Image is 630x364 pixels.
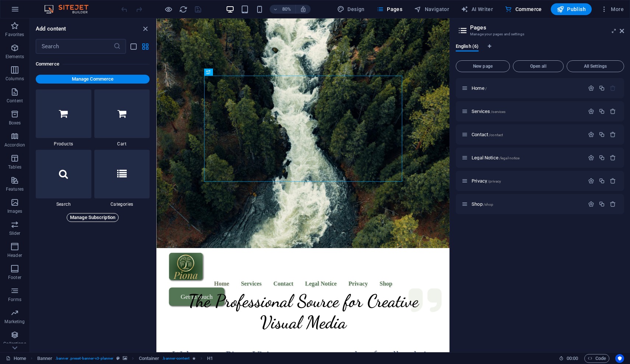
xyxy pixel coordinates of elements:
p: Marketing [4,319,25,325]
div: Settings [588,178,594,184]
button: Manage Commerce [36,75,150,84]
span: Search [36,201,91,207]
div: Products [36,89,91,147]
input: Search [36,39,113,54]
span: Open all [516,64,560,68]
button: Manage Subscription [67,213,119,222]
span: /legal-notice [499,156,520,160]
span: Click to open page [472,109,505,114]
div: Shop/shop [469,202,584,206]
button: Click here to leave preview mode and continue editing [164,5,173,14]
p: Accordion [4,142,25,148]
span: : [572,356,573,361]
div: Design (Ctrl+Alt+Y) [334,3,368,15]
button: grid-view [141,42,150,51]
div: Duplicate [599,201,605,207]
p: Tables [8,164,21,170]
i: On resize automatically adjust zoom level to fit chosen device. [300,6,307,13]
span: . banner .preset-banner-v3-planner [55,354,113,363]
p: Header [7,252,22,258]
span: Click to select. Double-click to edit [139,354,160,363]
button: Commerce [502,3,545,15]
div: The startpage cannot be deleted [610,85,616,91]
button: New page [456,60,510,72]
span: Legal Notice [472,155,519,160]
div: Services/services [469,109,584,114]
div: Settings [588,85,594,91]
span: . banner-content [162,354,189,363]
span: Products [36,141,91,147]
div: Contact/contact [469,132,584,137]
h6: Add content [36,24,66,33]
div: Cart [94,89,150,147]
span: Manage Subscription [70,213,115,222]
p: Features [6,186,24,192]
div: Settings [588,155,594,161]
div: Duplicate [599,85,605,91]
div: Remove [610,178,616,184]
button: Publish [551,3,592,15]
p: Elements [6,54,24,60]
div: Categories [94,150,150,207]
div: Duplicate [599,155,605,161]
h6: Commerce [36,60,150,68]
div: Home/ [469,86,584,91]
button: Design [334,3,368,15]
i: This element contains a background [123,356,127,360]
div: Duplicate [599,131,605,138]
button: Open all [513,60,564,72]
span: Pages [377,6,402,13]
span: Click to select. Double-click to edit [207,354,213,363]
span: Design [337,6,365,13]
span: 00 00 [567,354,578,363]
span: Privacy [472,178,501,184]
div: Settings [588,131,594,138]
span: New page [459,64,507,68]
p: Collections [3,341,26,347]
button: All Settings [567,60,624,72]
button: Pages [374,3,405,15]
button: reload [179,5,188,14]
span: Manage Commerce [39,75,147,84]
h6: 80% [281,5,293,14]
div: Duplicate [599,108,605,114]
span: AI Writer [461,6,493,13]
span: / [485,86,487,91]
button: AI Writer [458,3,496,15]
span: English (6) [456,42,479,52]
span: /contact [489,133,503,137]
i: Element contains an animation [192,356,196,360]
button: Usercentrics [615,354,624,363]
div: Remove [610,201,616,207]
span: /services [491,110,505,114]
div: Settings [588,108,594,114]
span: More [601,6,624,13]
button: list-view [129,42,138,51]
span: Click to open page [472,85,487,91]
i: This element is a customizable preset [116,356,120,360]
span: Cart [94,141,150,147]
button: 80% [270,5,296,14]
span: Categories [94,201,150,207]
h6: Session time [559,354,578,363]
div: Privacy/privacy [469,179,584,183]
div: Language Tabs [456,43,624,57]
span: Commerce [505,6,542,13]
button: close panel [141,24,150,33]
div: Legal Notice/legal-notice [469,155,584,160]
p: Content [7,98,23,104]
button: Code [584,354,609,363]
p: Favorites [5,32,24,38]
div: Remove [610,131,616,138]
span: Click to open page [472,132,503,137]
span: Code [588,354,606,363]
p: Footer [8,275,21,280]
span: /shop [483,202,494,206]
h2: Pages [470,24,624,31]
span: Click to open page [472,201,493,207]
p: Boxes [9,120,21,126]
span: Click to select. Double-click to edit [37,354,53,363]
h3: Manage your pages and settings [470,31,609,38]
img: Editor Logo [42,5,98,14]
